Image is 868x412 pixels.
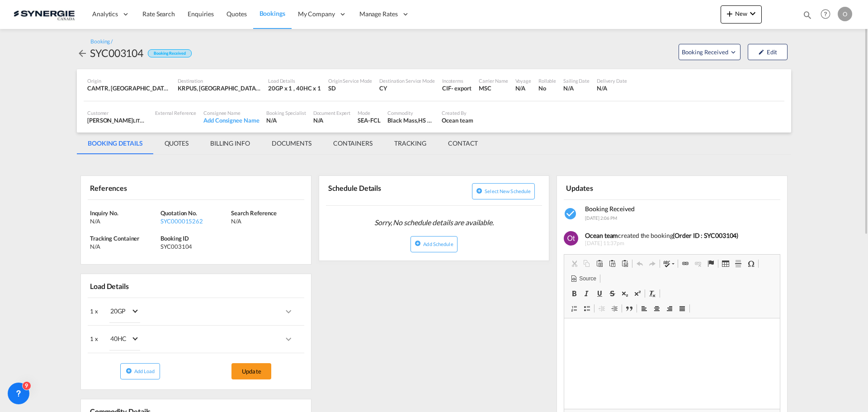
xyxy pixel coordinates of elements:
span: [DATE] 2:06 PM [585,215,617,221]
md-icon: icons/ic_keyboard_arrow_right_black_24px.svg [283,334,294,345]
a: Remove Format [646,288,659,299]
div: N/A [515,84,531,92]
md-pagination-wrapper: Use the left and right arrow keys to navigate between tabs [77,133,489,154]
span: New [724,10,758,17]
md-select: Choose [98,301,147,323]
a: Link (Ctrl+K) [679,258,692,270]
span: LITHION [133,117,152,124]
div: N/A [266,116,306,124]
span: Booking Received [682,47,729,57]
div: 1 x [90,300,196,323]
a: Redo (Ctrl+Y) [646,258,659,270]
a: Insert Special Character [745,258,757,270]
a: Align Right [663,303,676,314]
md-tab-item: DOCUMENTS [261,133,322,154]
a: Anchor [704,258,717,270]
md-select: Choose [98,328,147,350]
a: Insert/Remove Bulleted List [580,303,593,314]
div: Carrier Name [479,77,508,84]
b: Ocean team [585,232,618,239]
div: created the booking [585,231,774,240]
button: Update [231,363,271,379]
md-tab-item: BOOKING DETAILS [77,133,154,154]
div: Destination Service Mode [379,77,435,84]
div: No [538,84,556,92]
div: Booking Specialist [266,109,306,116]
div: External Reference [155,109,196,116]
button: icon-plus-circleAdd Schedule [410,236,457,252]
a: Paste (Ctrl+V) [593,258,606,270]
a: Block Quote [623,303,636,314]
div: N/A [597,84,627,92]
button: icon-pencilEdit [748,44,788,60]
div: Incoterms [442,77,472,84]
span: Sorry, No schedule details are available. [371,214,497,231]
div: Schedule Details [326,180,432,202]
div: Voyage [515,77,531,84]
div: O [838,7,852,21]
a: Table [719,258,732,270]
div: icon-arrow-left [77,46,90,60]
a: Bold (Ctrl+B) [568,288,580,299]
md-icon: icon-plus-circle [476,188,482,194]
div: Origin [87,77,170,84]
span: Add Load [134,368,155,374]
div: Sailing Date [563,77,590,84]
div: Load Details [88,278,132,294]
md-icon: icon-chevron-down [747,8,758,19]
div: References [88,180,194,195]
a: Justify [676,303,689,314]
md-tab-item: TRACKING [383,133,437,154]
a: Underline (Ctrl+U) [593,288,606,299]
div: Booking Received [148,49,191,58]
div: N/A [563,84,590,92]
span: Enquiries [188,10,214,18]
div: MSC [479,84,508,92]
div: CY [379,84,435,92]
md-tab-item: BILLING INFO [199,133,261,154]
md-icon: icon-arrow-left [77,48,88,59]
span: Select new schedule [485,188,531,194]
a: Increase Indent [608,303,621,314]
div: Destination [178,77,261,84]
div: N/A [90,242,158,251]
md-icon: icon-pencil [758,49,764,55]
a: Subscript [618,288,631,299]
a: Spell Check As You Type [661,258,677,270]
a: Strike Through [606,288,618,299]
div: Created By [442,109,473,116]
div: SEA-FCL [358,116,380,124]
button: icon-plus-circleAdd Load [120,363,160,379]
div: icon-magnify [802,10,812,24]
div: Rollable [538,77,556,84]
span: Search Reference [231,209,276,217]
span: Quotation No. [160,209,197,217]
a: Insert Horizontal Line [732,258,745,270]
div: 1 x [90,328,196,350]
div: Document Expert [313,109,351,116]
div: Ocean team [442,116,473,124]
span: Booking Received [585,205,635,213]
div: Booking / [90,38,113,46]
a: Source [568,273,599,284]
md-tab-item: CONTACT [437,133,489,154]
div: Black Mass,HS Code: 2841.90.90.20,Class 9, Packing Group III,UN3077 [387,116,434,124]
div: Delivery Date [597,77,627,84]
div: N/A [231,217,299,225]
md-icon: icon-plus-circle [415,240,421,246]
span: Source [578,275,596,283]
div: SYC000015262 [160,217,229,225]
span: Manage Rates [359,9,398,19]
div: CIF [442,84,451,92]
iframe: Chat [7,365,38,398]
span: Tracking Container [90,235,139,242]
button: Open demo menu [679,44,741,60]
a: Undo (Ctrl+Z) [633,258,646,270]
div: SYC003104 [160,242,229,251]
button: icon-plus 400-fgNewicon-chevron-down [721,5,762,24]
div: 20GP x 1 , 40HC x 1 [268,84,321,92]
a: Decrease Indent [595,303,608,314]
a: Copy (Ctrl+C) [580,258,593,270]
div: SD [328,84,372,92]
